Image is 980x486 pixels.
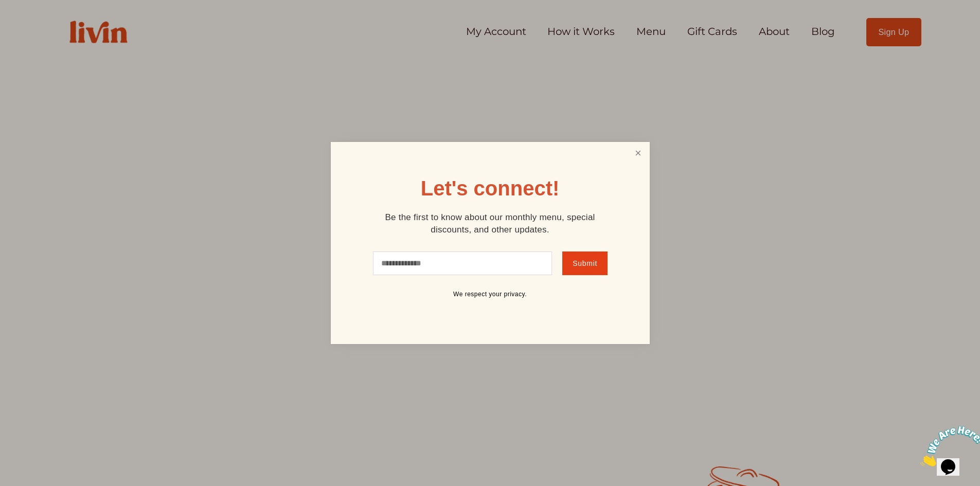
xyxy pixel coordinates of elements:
button: Submit [562,251,607,275]
p: We respect your privacy. [367,291,614,299]
h1: Let's connect! [421,178,560,199]
span: Submit [573,259,597,267]
a: Close [628,143,648,163]
img: Chat attention grabber [4,4,68,45]
iframe: chat widget [916,422,980,471]
p: Be the first to know about our monthly menu, special discounts, and other updates. [367,211,614,236]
